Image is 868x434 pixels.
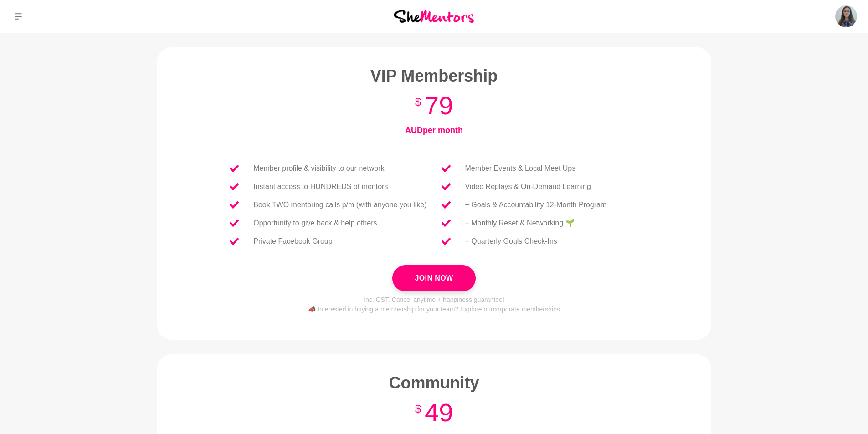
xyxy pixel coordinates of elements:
p: 📣 Interested in buying a membership for your team? Explore our [216,305,653,314]
img: Alison Renwick [835,5,857,27]
p: Member profile & visibility to our network [253,163,384,174]
p: Opportunity to give back & help others [253,218,377,229]
h2: Community [216,373,653,393]
h3: 79 [216,90,653,122]
p: Private Facebook Group [253,236,332,247]
h2: VIP Membership [216,66,653,86]
h4: AUD per month [216,125,653,136]
p: Video Replays & On-Demand Learning [465,181,591,192]
a: corporate memberships [493,306,560,313]
p: Member Events & Local Meet Ups [465,163,576,174]
img: She Mentors Logo [394,10,474,22]
p: Instant access to HUNDREDS of mentors [253,181,388,192]
p: + Goals & Accountability 12-Month Program [465,199,607,210]
p: Book TWO mentoring calls p/m (with anyone you like) [253,199,426,210]
button: Join Now [392,265,475,291]
p: + Quarterly Goals Check-Ins [465,236,557,247]
p: + Monthly Reset & Networking 🌱 [465,218,575,229]
h3: 49 [216,397,653,429]
p: Inc. GST. Cancel anytime + happiness guarantee! [216,295,653,305]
